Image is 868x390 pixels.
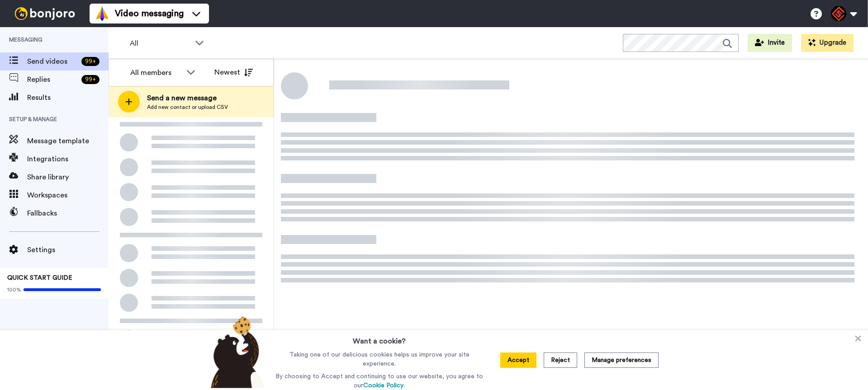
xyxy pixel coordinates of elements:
[27,154,109,164] span: Integrations
[81,57,100,66] div: 99 +
[27,74,78,85] span: Replies
[203,316,270,388] img: bear-with-cookie.png
[273,350,485,368] p: Taking one of our delicious cookies helps us improve your site experience.
[801,34,854,52] button: Upgrade
[11,7,79,20] img: bj-logo-header-white.svg
[27,172,109,183] span: Share library
[130,38,190,49] span: All
[500,352,536,368] button: Accept
[7,275,72,281] span: QUICK START GUIDE
[27,56,78,67] span: Send videos
[130,67,182,78] div: All members
[27,208,109,219] span: Fallbacks
[95,6,109,21] img: vm-color.svg
[27,136,109,146] span: Message template
[584,352,659,368] button: Manage preferences
[544,352,577,368] button: Reject
[115,7,184,20] span: Video messaging
[208,63,260,81] button: Newest
[81,75,100,84] div: 99 +
[363,382,403,389] a: Cookie Policy
[273,372,485,390] p: By choosing to Accept and continuing to use our website, you agree to our .
[7,286,21,293] span: 100%
[748,34,792,52] button: Invite
[147,103,228,111] span: Add new contact or upload CSV
[27,92,109,103] span: Results
[353,330,406,347] h3: Want a cookie?
[27,244,109,255] span: Settings
[27,190,109,201] span: Workspaces
[147,93,228,103] span: Send a new message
